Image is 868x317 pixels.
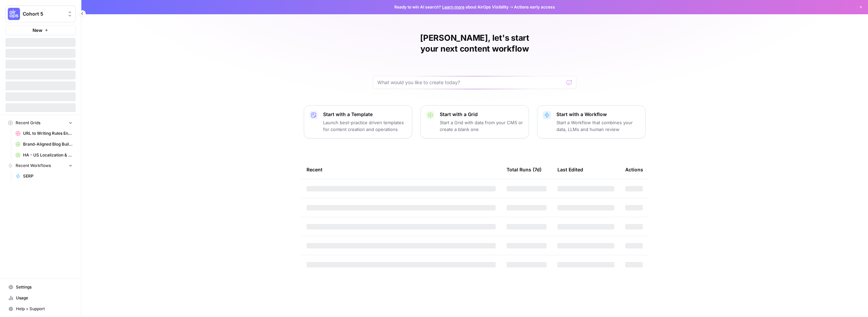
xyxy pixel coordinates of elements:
[304,105,412,138] button: Start with a TemplateLaunch best-practice driven templates for content creation and operations
[625,160,643,179] div: Actions
[5,5,76,22] button: Workspace: Cohort 5
[23,141,73,147] span: Brand-Aligned Blog Builder - [PERSON_NAME]
[33,27,42,34] span: New
[307,160,496,179] div: Recent
[556,119,640,133] p: Start a Workflow that combines your data, LLMs and human review
[377,79,564,86] input: What would you like to create today?
[16,295,73,301] span: Usage
[5,293,76,303] a: Usage
[13,171,76,182] a: SERP
[323,119,407,133] p: Launch best-practice driven templates for content creation and operations
[16,120,40,126] span: Recent Grids
[13,128,76,139] a: URL to Writing Rules Enforcer
[5,161,76,171] button: Recent Workflows
[13,150,76,161] a: HA - US Localization & Quality Check
[373,33,576,54] h1: [PERSON_NAME], let's start your next content workflow
[507,160,541,179] div: Total Runs (7d)
[323,111,407,118] p: Start with a Template
[537,105,646,138] button: Start with a WorkflowStart a Workflow that combines your data, LLMs and human review
[440,119,523,133] p: Start a Grid with data from your CMS or create a blank one
[23,130,73,136] span: URL to Writing Rules Enforcer
[557,160,583,179] div: Last Edited
[5,118,76,128] button: Recent Grids
[13,139,76,150] a: Brand-Aligned Blog Builder - [PERSON_NAME]
[5,303,76,314] button: Help + Support
[8,8,20,20] img: Cohort 5 Logo
[5,25,76,35] button: New
[23,152,73,158] span: HA - US Localization & Quality Check
[16,306,73,312] span: Help + Support
[556,111,640,118] p: Start with a Workflow
[23,11,64,17] span: Cohort 5
[440,111,523,118] p: Start with a Grid
[442,4,465,10] a: Learn more
[5,282,76,293] a: Settings
[394,4,509,10] span: Ready to win AI search? about AirOps Visibility
[514,4,555,10] span: Actions early access
[23,173,73,179] span: SERP
[420,105,529,138] button: Start with a GridStart a Grid with data from your CMS or create a blank one
[16,284,73,290] span: Settings
[16,163,51,169] span: Recent Workflows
